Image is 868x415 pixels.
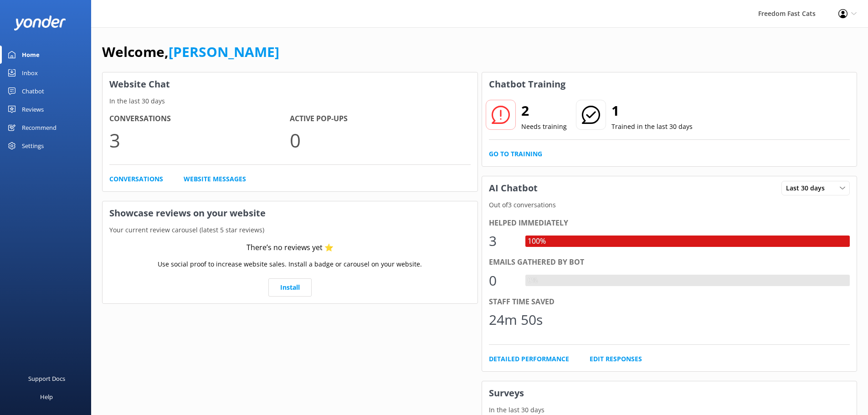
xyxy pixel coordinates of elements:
[482,405,857,415] p: In the last 30 days
[169,42,279,61] a: [PERSON_NAME]
[489,230,516,252] div: 3
[247,242,334,254] div: There’s no reviews yet ⭐
[103,72,478,96] h3: Website Chat
[22,46,40,64] div: Home
[590,354,642,364] a: Edit Responses
[489,296,850,308] div: Staff time saved
[22,118,56,137] div: Recommend
[109,174,163,184] a: Conversations
[22,82,44,100] div: Chatbot
[40,388,53,406] div: Help
[521,100,567,122] h2: 2
[184,174,246,184] a: Website Messages
[489,256,850,268] div: Emails gathered by bot
[482,72,572,96] h3: Chatbot Training
[525,275,540,287] div: 0%
[109,125,290,155] p: 3
[102,41,279,63] h1: Welcome,
[611,100,693,122] h2: 1
[22,137,44,155] div: Settings
[158,259,422,269] p: Use social proof to increase website sales. Install a badge or carousel on your website.
[611,122,693,132] p: Trained in the last 30 days
[22,64,38,82] div: Inbox
[28,369,65,388] div: Support Docs
[22,100,44,118] div: Reviews
[268,278,312,297] a: Install
[489,217,850,229] div: Helped immediately
[489,354,569,364] a: Detailed Performance
[290,113,470,125] h4: Active Pop-ups
[103,225,478,235] p: Your current review carousel (latest 5 star reviews)
[103,201,478,225] h3: Showcase reviews on your website
[109,113,290,125] h4: Conversations
[521,122,567,132] p: Needs training
[290,125,470,155] p: 0
[786,183,830,193] span: Last 30 days
[103,96,478,106] p: In the last 30 days
[525,236,548,247] div: 100%
[482,176,544,200] h3: AI Chatbot
[482,200,857,210] p: Out of 3 conversations
[489,309,543,331] div: 24m 50s
[489,270,516,292] div: 0
[14,15,66,31] img: yonder-white-logo.png
[482,381,857,405] h3: Surveys
[489,149,542,159] a: Go to Training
